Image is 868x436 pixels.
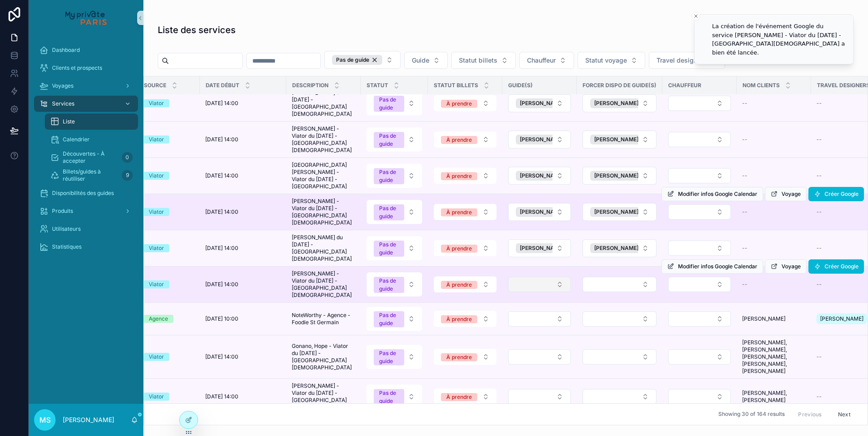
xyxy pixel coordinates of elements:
[52,225,81,233] span: Utilisateurs
[742,100,747,107] span: --
[65,11,106,25] img: App logo
[590,243,652,253] button: Unselect 32
[144,82,166,89] span: Source
[742,172,747,179] span: --
[292,382,355,411] span: [PERSON_NAME] - Viator du [DATE] - [GEOGRAPHIC_DATA][DEMOGRAPHIC_DATA]
[367,91,422,115] button: Select Button
[668,204,731,220] button: Select Button
[459,56,497,65] span: Statut billets
[34,239,138,255] a: Statistiques
[29,36,143,267] div: scrollable content
[594,100,639,107] span: [PERSON_NAME]
[516,171,577,181] button: Unselect 44
[508,311,571,326] button: Select Button
[34,203,138,219] a: Produits
[149,280,164,288] div: Viator
[816,100,822,107] span: --
[649,52,725,69] button: Select Button
[583,239,656,257] button: Select Button
[816,353,822,360] span: --
[668,241,731,256] button: Select Button
[205,172,238,179] span: [DATE] 14:00
[122,152,133,163] div: 0
[379,277,399,293] div: Pas de guide
[149,393,164,401] div: Viator
[63,136,90,143] span: Calendrier
[527,56,556,65] span: Chauffeur
[594,245,639,252] span: [PERSON_NAME]
[63,150,118,165] span: Découvertes - À accepter
[516,135,577,144] button: Unselect 3
[825,263,859,270] span: Créer Google
[367,307,422,331] button: Select Button
[508,94,571,112] button: Select Button
[379,132,399,148] div: Pas de guide
[39,415,51,425] span: MS
[434,276,497,292] button: Select Button
[292,161,355,190] span: [GEOGRAPHIC_DATA][PERSON_NAME] - Viator du [DATE] - [GEOGRAPHIC_DATA]
[508,389,571,404] button: Select Button
[508,203,571,221] button: Select Button
[205,136,238,143] span: [DATE] 14:00
[508,131,571,148] button: Select Button
[379,168,399,184] div: Pas de guide
[205,353,238,360] span: [DATE] 14:00
[367,385,422,409] button: Select Button
[516,207,577,217] button: Unselect 29
[765,259,807,274] button: Voyage
[508,167,571,185] button: Select Button
[668,82,701,89] span: Chauffeur
[34,221,138,237] a: Utilisateurs
[820,315,864,322] span: [PERSON_NAME]
[508,277,571,292] button: Select Button
[594,172,639,179] span: [PERSON_NAME]
[520,100,564,107] span: [PERSON_NAME]
[332,55,382,65] div: Pas de guide
[205,315,238,322] span: [DATE] 10:00
[434,204,497,220] button: Select Button
[34,96,138,112] a: Services
[52,82,73,89] span: Voyages
[367,200,422,224] button: Select Button
[742,208,747,216] span: --
[205,245,238,252] span: [DATE] 14:00
[594,208,639,216] span: [PERSON_NAME]
[149,244,164,252] div: Viator
[63,415,114,424] p: [PERSON_NAME]
[520,136,564,143] span: [PERSON_NAME]
[292,270,355,299] span: [PERSON_NAME] - Viator du [DATE] - [GEOGRAPHIC_DATA][DEMOGRAPHIC_DATA]
[520,208,564,216] span: [PERSON_NAME]
[678,190,757,198] span: Modifier infos Google Calendar
[590,171,652,181] button: Unselect 44
[446,393,472,401] div: À prendre
[149,353,164,361] div: Viator
[367,127,422,152] button: Select Button
[519,52,574,69] button: Select Button
[379,96,399,112] div: Pas de guide
[661,187,763,201] button: Modifier infos Google Calendar
[205,208,238,216] span: [DATE] 14:00
[656,56,707,65] span: Travel designers
[367,236,422,260] button: Select Button
[832,407,857,421] button: Next
[446,245,472,253] div: À prendre
[379,311,399,327] div: Pas de guide
[404,52,448,69] button: Select Button
[446,136,472,144] div: À prendre
[520,245,564,252] span: [PERSON_NAME]
[508,349,571,364] button: Select Button
[34,60,138,76] a: Clients et prospects
[583,277,656,292] button: Select Button
[367,345,422,369] button: Select Button
[206,82,239,89] span: Date début
[446,315,472,323] div: À prendre
[583,82,656,89] span: Forcer dispo de guide(s)
[742,281,747,288] span: --
[583,311,656,326] button: Select Button
[446,172,472,180] div: À prendre
[816,172,822,179] span: --
[583,167,656,185] button: Select Button
[782,263,801,270] span: Voyage
[434,131,497,148] button: Select Button
[718,411,785,418] span: Showing 30 of 164 results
